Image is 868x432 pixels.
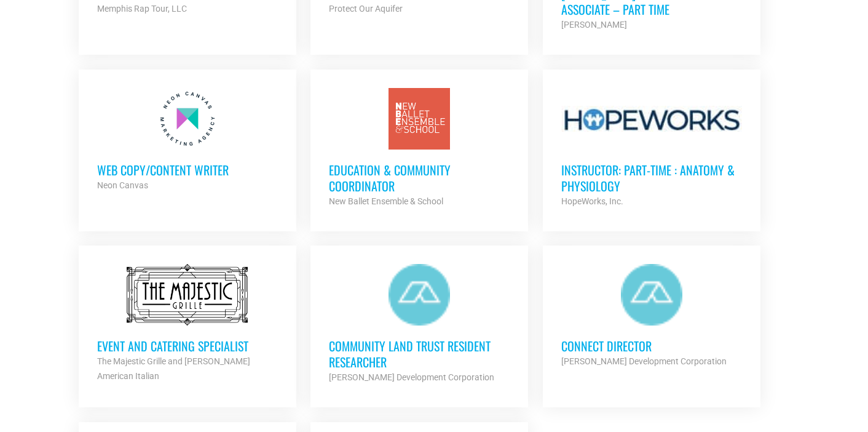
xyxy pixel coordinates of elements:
h3: Connect Director [561,338,742,354]
a: Education & Community Coordinator New Ballet Ensemble & School [310,70,528,227]
a: Connect Director [PERSON_NAME] Development Corporation [543,246,760,387]
strong: [PERSON_NAME] Development Corporation [561,356,727,366]
strong: The Majestic Grille and [PERSON_NAME] American Italian [97,356,250,381]
strong: [PERSON_NAME] [561,20,627,30]
strong: Neon Canvas [97,180,148,190]
a: Event and Catering Specialist The Majestic Grille and [PERSON_NAME] American Italian [79,246,296,402]
a: Community Land Trust Resident Researcher [PERSON_NAME] Development Corporation [310,246,528,403]
h3: Instructor: Part-Time : Anatomy & Physiology [561,162,742,194]
a: Web Copy/Content Writer Neon Canvas [79,70,296,211]
h3: Education & Community Coordinator [329,162,510,194]
strong: Protect Our Aquifer [329,4,403,14]
h3: Community Land Trust Resident Researcher [329,338,510,370]
h3: Web Copy/Content Writer [97,162,278,178]
strong: HopeWorks, Inc. [561,196,623,206]
strong: [PERSON_NAME] Development Corporation [329,372,494,382]
strong: Memphis Rap Tour, LLC [97,4,187,14]
h3: Event and Catering Specialist [97,338,278,354]
a: Instructor: Part-Time : Anatomy & Physiology HopeWorks, Inc. [543,70,760,227]
strong: New Ballet Ensemble & School [329,196,443,206]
